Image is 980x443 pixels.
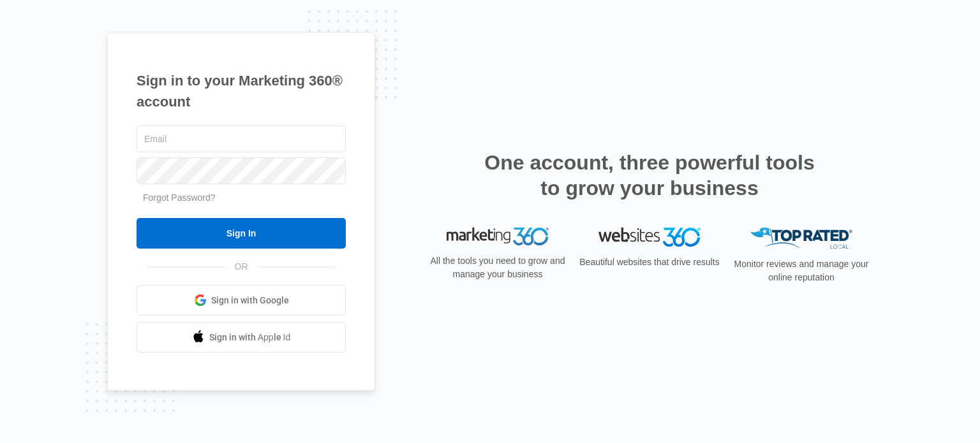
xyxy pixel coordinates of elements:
span: Sign in with Apple Id [209,331,291,344]
img: Websites 360 [598,228,701,246]
input: Sign In [137,218,346,249]
input: Email [137,126,346,152]
a: Sign in with Apple Id [137,322,346,352]
p: Beautiful websites that drive results [578,256,721,269]
span: OR [226,260,257,273]
a: Sign in with Google [137,285,346,316]
img: Marketing 360 [447,228,549,245]
h1: Sign in to your Marketing 360® account [137,70,346,112]
span: Sign in with Google [211,294,289,307]
img: Top Rated Local [750,228,852,249]
p: Monitor reviews and manage your online reputation [730,258,873,284]
h2: One account, three powerful tools to grow your business [480,150,819,201]
a: Forgot Password? [143,192,216,203]
p: All the tools you need to grow and manage your business [426,254,569,281]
